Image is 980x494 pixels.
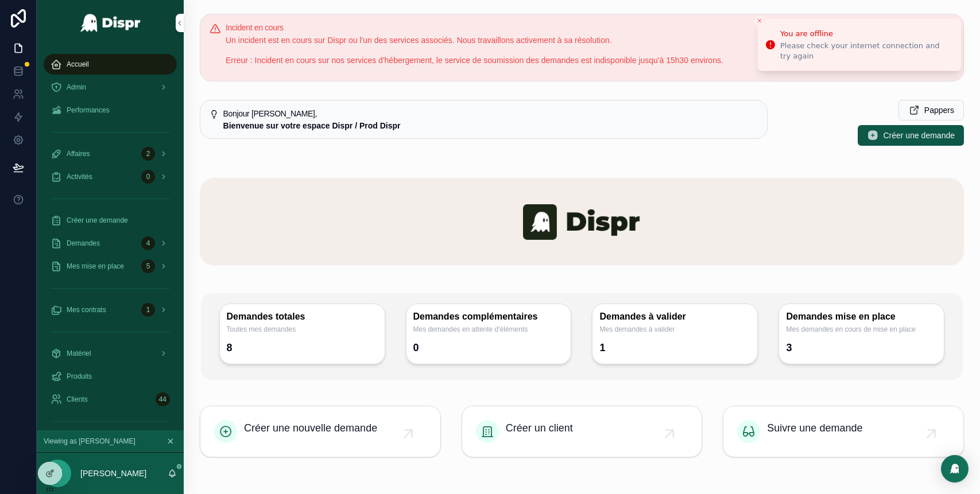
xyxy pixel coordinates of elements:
a: Admin [44,77,177,98]
span: Performances [67,106,110,115]
div: 4 [141,236,155,250]
span: Viewing as [PERSON_NAME] [44,437,135,446]
div: 3 [786,339,792,357]
a: Créer une nouvelle demande [200,406,440,457]
h3: Demandes mise en place [786,311,937,322]
span: Mes contrats [67,305,106,314]
div: 2 [141,147,155,161]
span: Mes demandes en cours de mise en place [786,325,937,334]
a: Matériel [44,343,177,364]
p: Erreur : Incident en cours sur nos services d'hébergement, le service de soumission des demandes ... [226,54,884,67]
span: Mes demandes à valider [599,325,750,334]
a: Activités0 [44,166,177,187]
div: 0 [141,170,155,184]
h3: Demandes à valider [599,311,750,322]
button: Pappers [898,100,964,120]
h5: Incident en cours [226,24,884,32]
p: [PERSON_NAME] [80,468,146,479]
p: Un incident est en cours sur Dispr ou l'un des services associés. Nous travaillons activement à s... [226,34,884,47]
div: Open Intercom Messenger [941,455,969,483]
span: Clients [67,395,88,404]
span: Admin [67,83,86,92]
h3: Demandes totales [227,311,378,322]
div: You are offline [780,28,952,40]
span: Suivre une demande [767,420,862,436]
span: Toutes mes demandes [227,325,378,334]
strong: Bienvenue sur votre espace Dispr / Prod Dispr [223,121,401,130]
div: 5 [141,259,155,273]
a: Clients44 [44,389,177,410]
button: Close toast [754,15,765,26]
a: Créer une demande [44,210,177,231]
h5: Bonjour Jeremy, [223,110,758,118]
span: JZ [52,466,63,480]
a: Créer un client [462,406,702,457]
a: Accueil [44,54,177,75]
a: Performances [44,100,177,120]
span: Affaires [67,149,90,158]
div: scrollable content [37,46,184,430]
span: Demandes [67,239,100,248]
span: Accueil [67,60,89,69]
a: Mes mise en place5 [44,256,177,277]
span: Activités [67,172,92,181]
h3: Demandes complémentaires [413,311,564,322]
span: Créer une demande [67,216,128,225]
span: Pappers [924,104,954,116]
img: App logo [80,14,141,32]
span: Produits [67,372,92,381]
span: Mes demandes en attente d'éléments [413,325,564,334]
div: Un incident est en cours sur Dispr ou l'un des services associés. Nous travaillons activement à s... [226,34,884,67]
div: 44 [156,392,170,406]
button: Créer une demande [858,125,964,146]
span: Matériel [67,349,91,358]
div: 1 [141,303,155,317]
a: Produits [44,366,177,387]
span: Créer une demande [883,130,955,141]
a: Suivre une demande [723,406,963,457]
div: Please check your internet connection and try again [780,41,952,61]
div: 8 [227,339,233,357]
a: Mes contrats1 [44,299,177,320]
img: banner-dispr.png [200,178,964,266]
div: **Bienvenue sur votre espace Dispr / Prod Dispr** [223,120,758,131]
span: Mes mise en place [67,262,124,271]
span: Créer une nouvelle demande [244,420,377,436]
a: Affaires2 [44,143,177,164]
div: 1 [599,339,605,357]
a: Demandes4 [44,233,177,254]
div: 0 [413,339,419,357]
span: Créer un client [506,420,573,436]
